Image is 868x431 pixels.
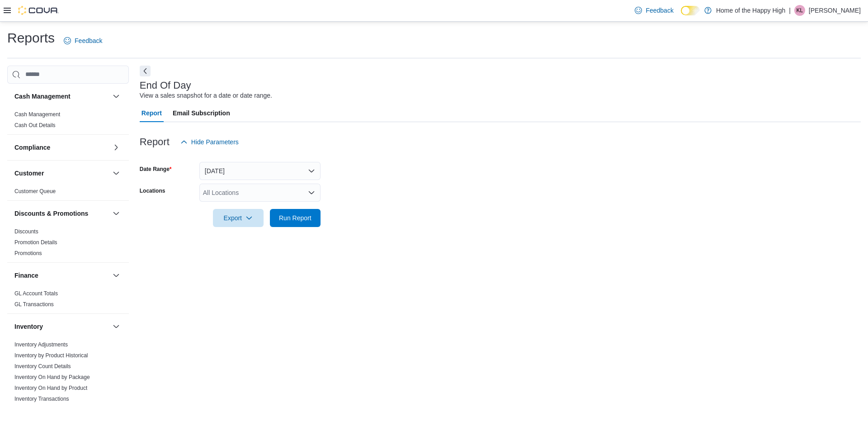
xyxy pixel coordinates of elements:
a: Inventory Transactions [14,396,69,402]
div: Customer [7,186,129,200]
span: Email Subscription [173,104,230,122]
span: Inventory On Hand by Product [14,384,87,392]
span: Promotions [14,250,42,257]
span: Hide Parameters [191,137,239,147]
span: Inventory Transactions [14,395,69,403]
span: Package Details [14,406,54,413]
div: Cash Management [7,109,129,134]
span: Inventory by Product Historical [14,352,88,359]
p: Home of the Happy High [716,5,785,16]
span: GL Transactions [14,301,54,308]
a: Inventory On Hand by Product [14,385,87,391]
a: GL Account Totals [14,290,58,297]
a: Cash Management [14,111,60,118]
span: Feedback [646,6,673,15]
span: Inventory Count Details [14,363,71,370]
a: Inventory Adjustments [14,341,68,348]
p: | [789,5,791,16]
div: Finance [7,288,129,313]
h3: Cash Management [14,92,71,101]
span: Export [218,209,258,227]
span: Feedback [75,36,102,45]
button: Inventory [14,322,109,331]
img: Cova [18,6,59,15]
h3: Finance [14,271,38,280]
span: Discounts [14,228,38,235]
button: Compliance [14,143,109,152]
button: Customer [14,169,109,178]
button: Run Report [270,209,321,227]
span: Cash Out Details [14,122,56,129]
input: Dark Mode [681,6,700,15]
h3: Customer [14,169,44,178]
button: Cash Management [14,92,109,101]
span: KL [797,5,803,16]
button: Finance [111,270,122,281]
button: Hide Parameters [177,133,242,151]
a: Promotion Details [14,239,57,246]
button: [DATE] [199,162,321,180]
h3: Report [140,137,170,147]
a: Package Details [14,407,54,413]
span: Promotion Details [14,239,57,246]
div: Kiera Laughton [794,5,805,16]
a: Feedback [60,32,106,50]
a: Inventory by Product Historical [14,352,88,359]
span: Run Report [279,213,311,223]
label: Date Range [140,166,172,173]
h3: Discounts & Promotions [14,209,88,218]
button: Finance [14,271,109,280]
span: Report [142,104,162,122]
a: Inventory On Hand by Package [14,374,90,380]
button: Inventory [111,321,122,332]
a: Cash Out Details [14,122,56,128]
button: Compliance [111,142,122,153]
div: Discounts & Promotions [7,226,129,262]
p: [PERSON_NAME] [809,5,861,16]
button: Discounts & Promotions [111,208,122,219]
a: Promotions [14,250,42,256]
span: Dark Mode [681,15,681,16]
button: Customer [111,168,122,179]
button: Cash Management [111,91,122,102]
button: Export [213,209,264,227]
label: Locations [140,187,165,194]
h3: Inventory [14,322,43,331]
button: Open list of options [308,189,315,196]
span: Inventory Adjustments [14,341,68,348]
span: Cash Management [14,111,60,118]
h1: Reports [7,29,55,47]
h3: Compliance [14,143,50,152]
h3: End Of Day [140,80,191,91]
a: Inventory Count Details [14,363,71,369]
button: Discounts & Promotions [14,209,109,218]
a: Feedback [631,1,677,19]
span: GL Account Totals [14,290,58,297]
button: Next [140,66,151,76]
a: Discounts [14,228,38,235]
a: Customer Queue [14,188,56,194]
a: GL Transactions [14,301,54,308]
span: Customer Queue [14,188,56,195]
div: View a sales snapshot for a date or date range. [140,91,272,100]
